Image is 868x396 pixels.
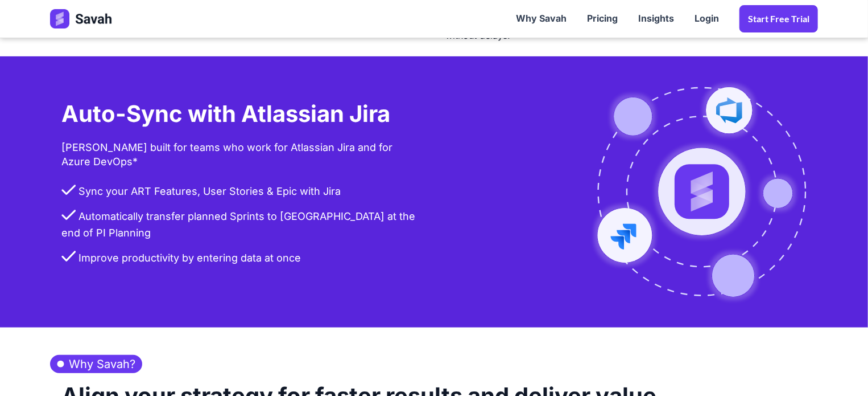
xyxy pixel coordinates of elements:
[50,355,142,373] h3: Why Savah?
[61,183,423,209] li: Sync your ART Features, User Stories & Epic with Jira
[577,1,628,36] a: Pricing
[61,100,390,134] h3: Auto-Sync with Atlassian Jira
[739,5,818,32] a: Start Free trial
[628,1,684,36] a: Insights
[61,210,76,220] img: checkbox.png
[61,134,423,174] div: [PERSON_NAME] built for teams who work for Atlassian Jira and for Azure DevOps*
[811,341,868,396] iframe: Chat Widget
[61,250,423,275] li: Improve productivity by entering data at once
[506,1,577,36] a: Why Savah
[61,185,76,195] img: checkbox.png
[61,251,76,261] img: checkbox.png
[61,209,423,250] li: Automatically transfer planned Sprints to [GEOGRAPHIC_DATA] at the end of PI Planning
[684,1,729,36] a: Login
